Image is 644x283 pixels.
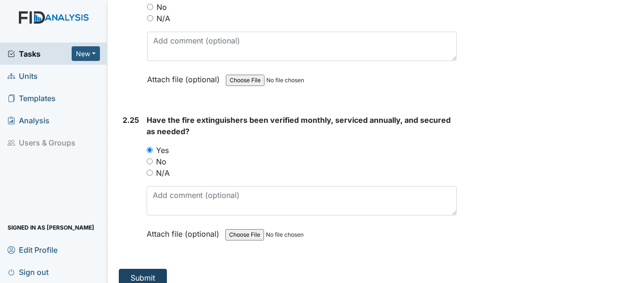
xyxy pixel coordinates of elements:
label: N/A [157,13,170,24]
span: Templates [8,91,56,105]
a: Tasks [8,48,72,60]
label: No [156,156,166,167]
input: No [147,158,153,164]
label: Yes [156,145,169,156]
label: Attach file (optional) [147,69,223,85]
span: Signed in as [PERSON_NAME] [8,220,94,235]
input: Yes [147,147,153,153]
label: No [157,1,167,13]
input: N/A [147,170,153,176]
span: Analysis [8,113,50,128]
input: No [147,4,153,10]
span: Edit Profile [8,242,58,257]
label: Attach file (optional) [147,223,223,240]
label: N/A [156,167,170,179]
label: 2.25 [123,114,139,126]
input: N/A [147,15,153,21]
span: Sign out [8,265,49,279]
span: Have the fire extinguishers been verified monthly, serviced annually, and secured as needed? [147,115,451,136]
button: New [72,46,100,61]
span: Units [8,69,38,83]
